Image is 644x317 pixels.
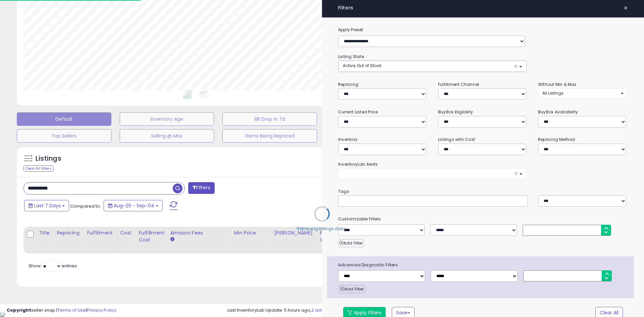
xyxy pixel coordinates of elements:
[538,82,577,87] small: Without Min & Max
[624,3,628,13] span: ×
[538,88,628,98] button: All Listings
[438,137,475,142] small: Listings with Cost
[297,225,347,231] div: Retrieving listings data..
[338,61,526,72] button: Active, Out of Stock ×
[621,3,631,13] button: ×
[338,137,358,142] small: Inventory
[514,63,518,70] span: ×
[338,5,628,11] h4: Filters
[538,137,575,142] small: Repricing Method
[333,26,633,34] label: Apply Preset:
[538,109,578,115] small: BuyBox Availability
[338,82,358,87] small: Repricing
[542,90,563,96] span: All Listings
[338,109,378,115] small: Current Listed Price
[438,82,479,87] small: Fulfillment Channel
[343,63,381,68] span: Active, Out of Stock
[438,109,473,115] small: BuyBox Eligibility
[338,54,364,59] small: Listing State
